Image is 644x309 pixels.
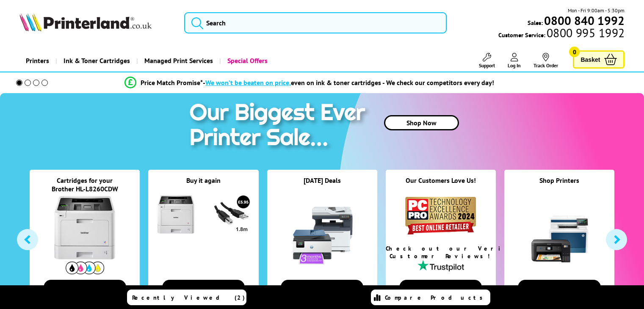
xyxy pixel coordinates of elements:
div: Cartridges for your [30,176,140,185]
span: Support [479,62,495,69]
span: Compare Products [385,294,487,301]
a: Printerland Logo [19,13,174,33]
div: Shop Printers [504,176,614,195]
a: 0800 840 1992 [543,17,625,25]
span: We won’t be beaten on price, [205,78,291,87]
input: Search [184,12,447,33]
button: View Cartridges [44,280,126,295]
span: 0800 995 1992 [545,29,625,37]
span: Mon - Fri 9:00am - 5:30pm [568,6,625,14]
img: printer sale [185,93,374,160]
span: Customer Service: [498,29,625,39]
a: Printers [19,50,55,72]
span: Price Match Promise* [141,78,203,87]
button: View [281,280,363,295]
a: Shop Now [384,115,459,130]
a: Recently Viewed (2) [127,290,246,305]
a: Ink & Toner Cartridges [55,50,136,72]
a: Log In [508,53,521,69]
b: 0800 840 1992 [544,13,625,28]
button: Read Reviews [399,280,482,295]
span: 0 [569,47,580,57]
button: View [518,280,600,295]
a: Basket 0 [573,50,625,69]
a: Buy it again [186,176,221,185]
span: Ink & Toner Cartridges [64,50,130,72]
span: Basket [580,54,600,65]
a: Brother HL-L8260CDW [52,185,118,193]
a: Track Order [533,53,558,69]
li: modal_Promise [4,75,614,90]
div: [DATE] Deals [267,176,377,195]
img: Printerland Logo [19,13,152,31]
span: Sales: [528,19,543,27]
div: Our Customers Love Us! [386,176,496,195]
button: View [162,280,245,295]
a: Support [479,53,495,69]
a: Compare Products [371,290,490,305]
span: Recently Viewed (2) [132,294,245,301]
a: Special Offers [219,50,274,72]
span: Log In [508,62,521,69]
a: Managed Print Services [136,50,219,72]
div: Check out our Verified Customer Reviews! [386,245,496,260]
div: - even on ink & toner cartridges - We check our competitors every day! [203,78,494,87]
